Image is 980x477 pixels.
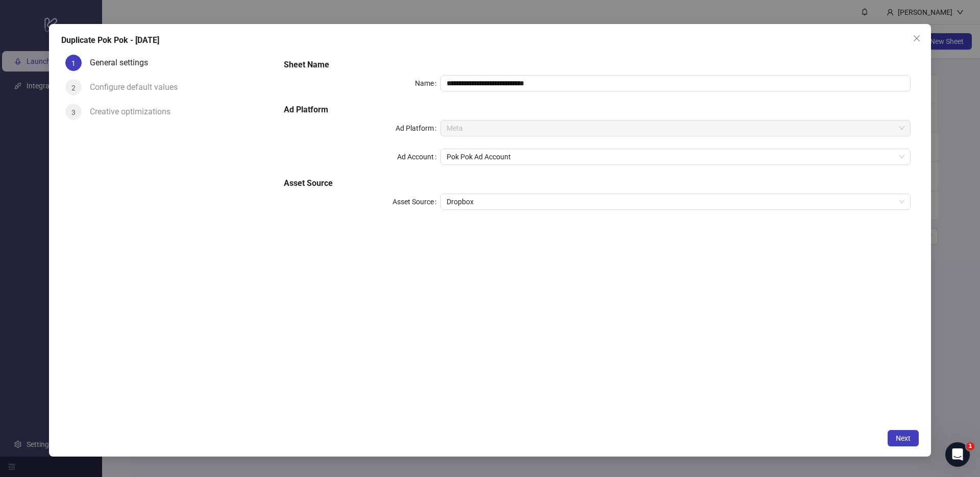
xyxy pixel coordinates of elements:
span: close [913,34,921,42]
button: Close [909,30,925,46]
div: Configure default values [90,79,186,96]
iframe: Intercom live chat [945,442,970,467]
span: 1 [966,442,974,450]
span: 2 [71,83,76,91]
span: 3 [71,108,76,116]
span: Next [896,434,911,442]
label: Ad Platform [396,120,440,136]
h5: Sheet Name [284,59,911,71]
span: Meta [447,121,904,136]
span: Dropbox [447,194,904,209]
label: Ad Account [397,149,440,165]
div: General settings [90,55,156,71]
h5: Ad Platform [284,104,911,116]
h5: Asset Source [284,177,911,189]
div: Duplicate Pok Pok - [DATE] [61,34,919,46]
label: Name [415,75,440,91]
input: Name [440,75,911,91]
div: Creative optimizations [90,104,179,120]
label: Asset Source [393,194,440,210]
button: Next [888,430,919,446]
span: 1 [71,59,76,67]
span: Pok Pok Ad Account [447,149,904,164]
